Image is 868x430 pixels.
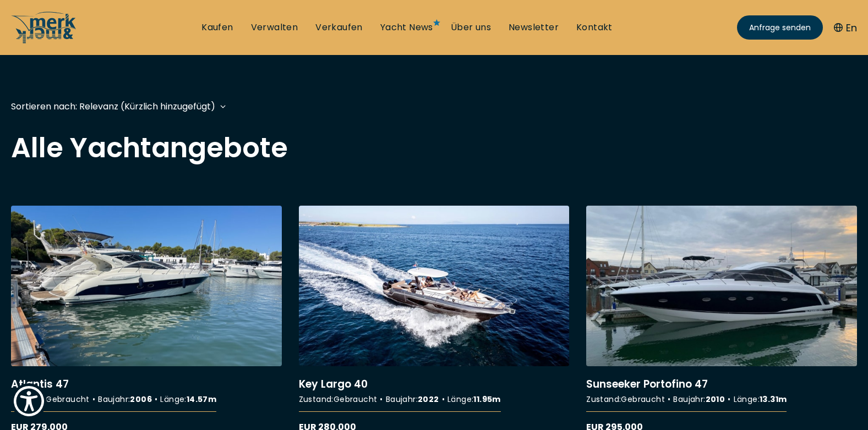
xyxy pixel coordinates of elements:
[251,21,298,34] a: Verwalten
[201,21,233,34] a: Kaufen
[380,21,433,34] a: Yacht News
[576,21,613,34] a: Kontakt
[315,21,363,34] a: Verkaufen
[11,100,215,113] div: Sortieren nach: Relevanz (Kürzlich hinzugefügt)
[451,21,491,34] a: Über uns
[11,383,47,419] button: Show Accessibility Preferences
[749,22,811,34] span: Anfrage senden
[509,21,559,34] a: Newsletter
[834,20,857,35] button: En
[11,134,857,162] h2: Alle Yachtangebote
[737,15,823,40] a: Anfrage senden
